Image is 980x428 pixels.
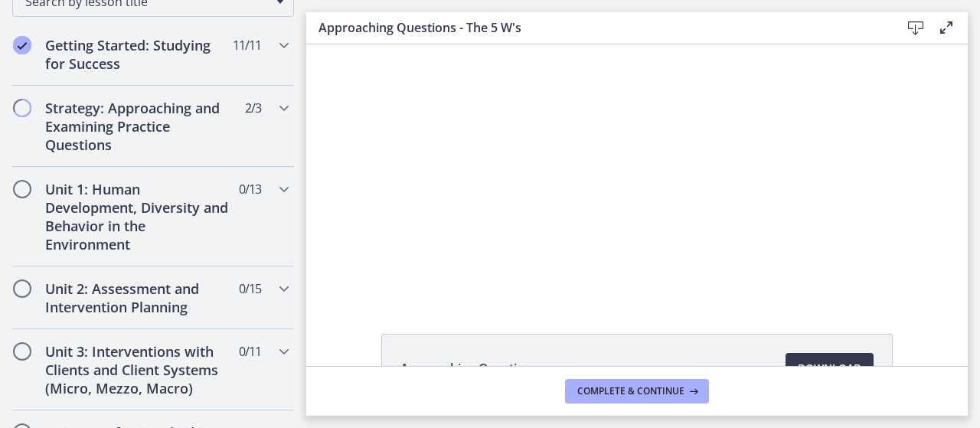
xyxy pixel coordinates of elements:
h2: Unit 2: Assessment and Intervention Planning [45,279,232,316]
iframe: Video Lesson [306,44,968,299]
h2: Unit 3: Interventions with Clients and Client Systems (Micro, Mezzo, Macro) [45,342,232,397]
h2: Getting Started: Studying for Success [45,36,232,73]
span: 11 / 11 [233,36,261,54]
h3: Approaching Questions - The 5 W's [318,18,876,37]
span: 2 / 3 [245,99,261,117]
span: 0 / 11 [239,342,261,361]
span: Approaching Questions [400,359,538,377]
i: Completed [13,36,31,54]
span: Complete & continue [577,385,684,397]
h2: Strategy: Approaching and Examining Practice Questions [45,99,232,154]
span: 0 / 13 [239,180,261,198]
span: 0 / 15 [239,279,261,298]
a: Download [786,353,874,384]
span: Download [798,359,861,377]
button: Complete & continue [565,379,709,403]
h2: Unit 1: Human Development, Diversity and Behavior in the Environment [45,180,232,253]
